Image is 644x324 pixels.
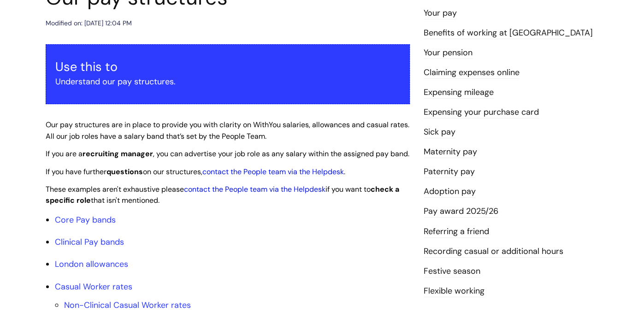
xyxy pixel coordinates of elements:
a: contact the People team via the Helpdesk [184,184,325,194]
a: Sick pay [424,126,455,138]
a: Benefits of working at [GEOGRAPHIC_DATA] [424,27,593,39]
a: Clinical Pay bands [55,236,124,247]
a: Your pay [424,7,457,19]
a: Maternity pay [424,146,477,158]
a: Core Pay bands [55,214,116,225]
a: Recording casual or additional hours [424,246,563,258]
h3: Use this to [55,59,400,74]
div: Modified on: [DATE] 12:04 PM [46,18,132,29]
strong: questions [106,167,143,177]
span: If you have further on our structures, . [46,167,345,177]
a: Expensing mileage [424,87,494,99]
a: Referring a friend [424,226,489,238]
a: Casual Worker rates [55,281,132,292]
a: contact the People team via the Helpdesk [202,167,344,177]
a: Expensing your purchase card [424,106,539,118]
a: Pay award 2025/26 [424,206,498,218]
a: Adoption pay [424,186,476,198]
a: Flexible working [424,285,484,297]
a: Paternity pay [424,166,475,178]
span: If you are a , you can advertise your job role as any salary within the assigned pay band. [46,149,409,159]
a: Festive season [424,265,480,277]
a: Non-Clinical Casual Worker rates [64,300,191,311]
span: Our pay structures are in place to provide you with clarity on WithYou salaries, allowances and c... [46,120,409,141]
p: Understand our pay structures. [55,74,400,89]
strong: recruiting manager [83,149,153,159]
a: Claiming expenses online [424,67,520,79]
a: Your pension [424,47,473,59]
span: These examples aren't exhaustive please if you want to that isn't mentioned. [46,184,399,206]
a: London allowances [55,259,128,270]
